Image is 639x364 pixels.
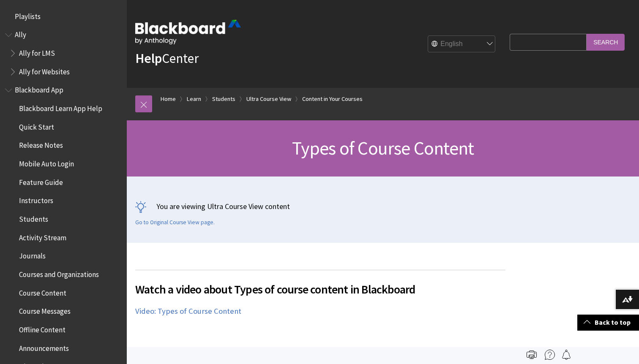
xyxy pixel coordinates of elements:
a: Back to top [577,315,639,330]
a: Learn [187,94,201,104]
span: Course Content [19,286,66,297]
span: Blackboard Learn App Help [19,101,102,113]
span: Watch a video about Types of course content in Blackboard [135,280,505,298]
span: Ally for Websites [19,65,70,76]
a: Students [212,94,235,104]
select: Site Language Selector [428,36,496,53]
span: Activity Stream [19,231,66,242]
a: Go to Original Course View page. [135,219,215,226]
a: Home [161,94,176,104]
span: Types of Course Content [292,136,474,160]
img: Blackboard by Anthology [135,20,241,44]
span: Ally [15,28,26,39]
span: Instructors [19,194,53,205]
strong: Help [135,50,162,67]
span: Announcements [19,341,69,353]
a: HelpCenter [135,50,199,67]
span: Offline Content [19,323,66,334]
img: More help [545,350,555,360]
span: Mobile Auto Login [19,157,74,168]
a: Video: Types of Course Content [135,306,241,316]
nav: Book outline for Anthology Ally Help [5,28,122,79]
nav: Book outline for Playlists [5,9,122,24]
span: Students [19,212,48,223]
a: Content in Your Courses [302,94,363,104]
span: Feature Guide [19,175,63,187]
span: Course Messages [19,304,71,316]
span: Blackboard App [15,83,63,95]
a: Ultra Course View [246,94,291,104]
span: Release Notes [19,139,63,150]
span: Ally for LMS [19,46,55,57]
span: Journals [19,249,46,261]
input: Search [587,34,625,50]
p: You are viewing Ultra Course View content [135,201,631,212]
span: Playlists [15,9,41,21]
img: Print [527,350,537,360]
span: Quick Start [19,120,54,131]
span: Courses and Organizations [19,267,99,279]
img: Follow this page [561,350,571,360]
